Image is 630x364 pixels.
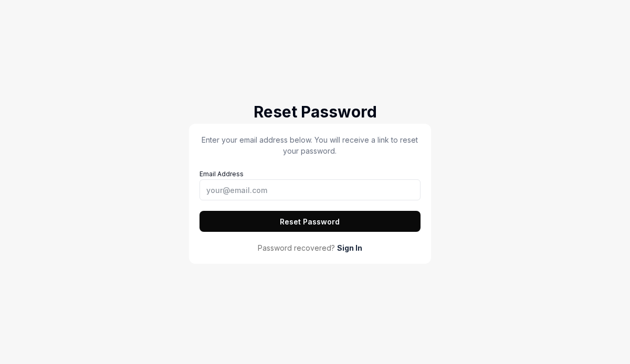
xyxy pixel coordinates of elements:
h2: Reset Password [189,100,441,124]
span: Password recovered? [258,242,335,253]
p: Enter your email address below. You will receive a link to reset your password. [199,134,421,156]
button: Reset Password [199,211,421,232]
input: Email Address [199,179,421,200]
label: Email Address [199,170,421,200]
a: Sign In [337,242,362,253]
